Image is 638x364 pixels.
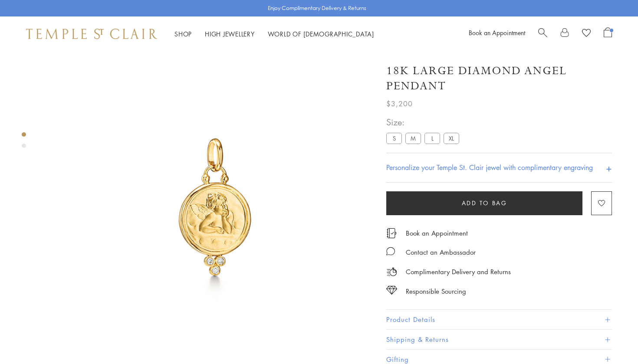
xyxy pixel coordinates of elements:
p: Complimentary Delivery and Returns [406,266,511,277]
img: icon_delivery.svg [386,266,397,277]
span: $3,200 [386,98,413,109]
a: ShopShop [174,30,192,38]
iframe: Gorgias live chat messenger [595,323,629,355]
img: icon_appointment.svg [386,228,397,238]
label: M [405,133,421,144]
label: L [424,133,440,144]
img: MessageIcon-01_2.svg [386,247,395,256]
span: Add to bag [462,198,507,208]
span: Size: [386,115,463,129]
a: High JewelleryHigh Jewellery [205,30,255,38]
button: Shipping & Returns [386,330,612,349]
img: icon_sourcing.svg [386,286,397,295]
a: Open Shopping Bag [604,27,612,40]
a: View Wishlist [582,27,591,40]
label: S [386,133,402,144]
a: Search [538,27,547,40]
p: Enjoy Complimentary Delivery & Returns [268,4,366,13]
label: XL [444,133,459,144]
h4: Personalize your Temple St. Clair jewel with complimentary engraving [386,162,593,173]
img: Temple St. Clair [26,29,157,39]
h1: 18K Large Diamond Angel Pendant [386,63,612,94]
div: Responsible Sourcing [406,286,466,297]
a: Book an Appointment [469,28,525,37]
nav: Main navigation [174,29,374,39]
a: Book an Appointment [406,228,468,238]
h4: + [606,160,612,176]
div: Contact an Ambassador [406,247,476,258]
button: Product Details [386,310,612,329]
a: World of [DEMOGRAPHIC_DATA]World of [DEMOGRAPHIC_DATA] [268,30,374,38]
div: Product gallery navigation [22,130,26,155]
button: Add to bag [386,191,582,215]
